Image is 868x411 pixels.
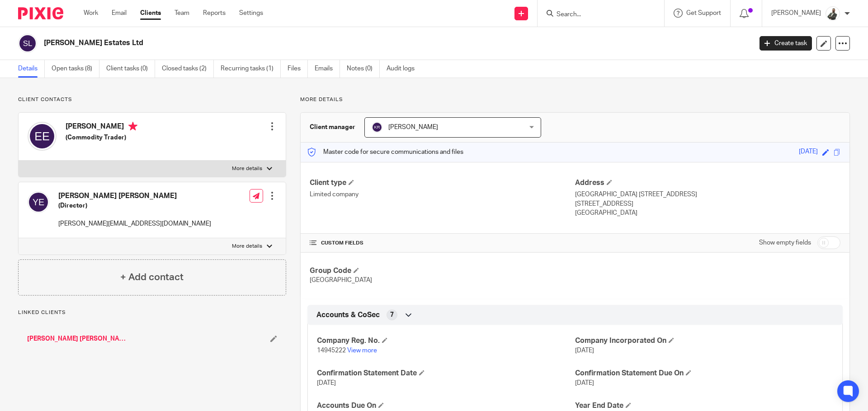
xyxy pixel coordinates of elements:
input: Search [556,11,637,19]
p: [PERSON_NAME] [771,9,821,18]
p: Limited company [310,190,575,199]
h4: Company Incorporated On [575,336,833,346]
p: More details [232,243,262,250]
div: [DATE] [799,147,818,157]
p: Linked clients [18,309,286,316]
h4: Address [575,178,840,188]
a: Open tasks (8) [52,60,99,78]
a: Clients [140,9,161,18]
img: AWPHOTO_EXPERTEYE_060.JPG [826,6,840,21]
a: Reports [203,9,226,18]
p: Master code for secure communications and files [307,148,463,157]
h3: Client manager [310,123,355,132]
a: Details [18,60,45,78]
h5: (Commodity Trader) [66,133,137,142]
img: svg%3E [18,34,37,53]
span: [GEOGRAPHIC_DATA] [310,277,372,283]
h4: Accounts Due On [317,401,575,411]
a: Notes (0) [347,60,380,78]
h2: [PERSON_NAME] Estates Ltd [44,38,605,48]
p: [GEOGRAPHIC_DATA] [STREET_ADDRESS] [575,190,840,199]
a: Audit logs [387,60,421,78]
img: svg%3E [28,191,49,213]
a: Files [288,60,308,78]
a: Client tasks (0) [106,60,155,78]
a: Closed tasks (2) [162,60,214,78]
span: [DATE] [575,347,594,354]
h4: CUSTOM FIELDS [310,240,575,247]
span: [DATE] [575,380,594,386]
a: Email [112,9,127,18]
h4: Confirmation Statement Due On [575,369,833,378]
span: Get Support [686,10,721,16]
h4: Client type [310,178,575,188]
h4: + Add contact [120,270,184,284]
p: More details [232,165,262,172]
a: Recurring tasks (1) [221,60,281,78]
span: 14945222 [317,347,346,354]
span: [DATE] [317,380,336,386]
img: svg%3E [28,122,57,151]
a: Emails [315,60,340,78]
h5: (Director) [58,201,211,210]
h4: Year End Date [575,401,833,411]
a: Team [175,9,189,18]
span: Accounts & CoSec [316,310,380,320]
h4: Confirmation Statement Date [317,369,575,378]
img: svg%3E [372,122,382,133]
p: Client contacts [18,96,286,103]
p: [GEOGRAPHIC_DATA] [575,208,840,217]
h4: [PERSON_NAME] [66,122,137,133]
a: View more [347,347,377,354]
p: [PERSON_NAME][EMAIL_ADDRESS][DOMAIN_NAME] [58,219,211,228]
span: 7 [390,310,394,319]
a: [PERSON_NAME] [PERSON_NAME] [27,334,127,343]
i: Primary [128,122,137,131]
p: [STREET_ADDRESS] [575,199,840,208]
p: More details [300,96,850,103]
h4: [PERSON_NAME] [PERSON_NAME] [58,191,211,201]
img: Pixie [18,7,63,19]
a: Settings [239,9,263,18]
span: [PERSON_NAME] [388,124,438,130]
h4: Company Reg. No. [317,336,575,346]
a: Create task [759,36,812,51]
a: Work [84,9,98,18]
label: Show empty fields [759,238,811,247]
h4: Group Code [310,266,575,276]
